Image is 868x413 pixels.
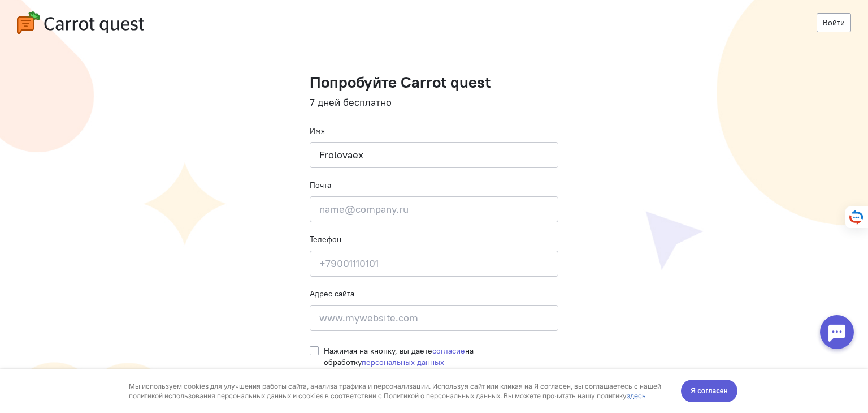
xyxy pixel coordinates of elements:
input: +79001110101 [310,251,558,277]
input: name@company.ru [310,196,558,222]
a: персональных данных [362,357,444,367]
div: Мы используем cookies для улучшения работы сайта, анализа трафика и персонализации. Используя сай... [129,12,668,32]
input: www.mywebsite.com [310,305,558,331]
span: Я согласен [691,16,728,28]
label: Телефон [310,234,341,245]
a: здесь [627,23,646,31]
img: carrot-quest-logo.svg [17,11,144,34]
input: Ваше имя [310,142,558,168]
label: Почта [310,179,331,191]
label: Имя [310,125,325,136]
button: Я согласен [681,11,737,33]
h4: 7 дней бесплатно [310,97,558,108]
span: Нажимая на кнопку, вы даете на обработку [324,346,474,367]
a: Войти [817,13,851,32]
h1: Попробуйте Carrot quest [310,74,558,91]
a: согласие [432,346,465,356]
label: Адрес сайта [310,288,354,299]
